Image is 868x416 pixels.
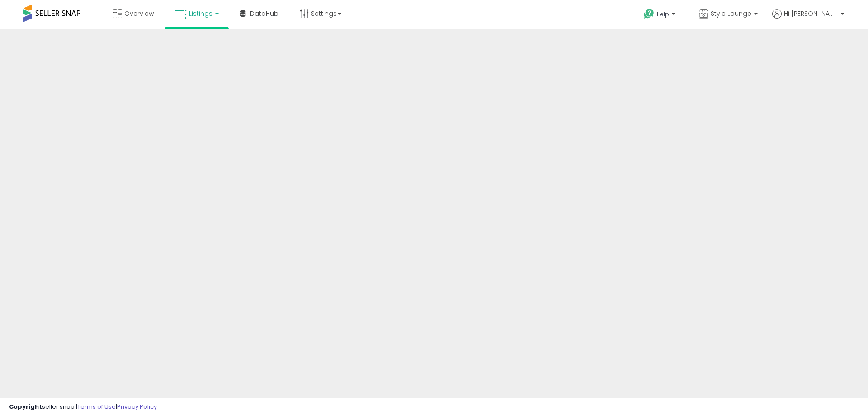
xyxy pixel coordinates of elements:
span: Hi [PERSON_NAME] [784,9,838,18]
span: Style Lounge [711,9,751,18]
a: Terms of Use [77,402,116,411]
a: Privacy Policy [117,402,157,411]
span: DataHub [250,9,278,18]
span: Help [657,10,669,18]
span: Listings [189,9,212,18]
span: Overview [124,9,154,18]
i: Get Help [643,8,655,19]
a: Help [637,1,684,29]
strong: Copyright [9,402,42,411]
a: Hi [PERSON_NAME] [772,9,844,29]
div: seller snap | | [9,403,157,411]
